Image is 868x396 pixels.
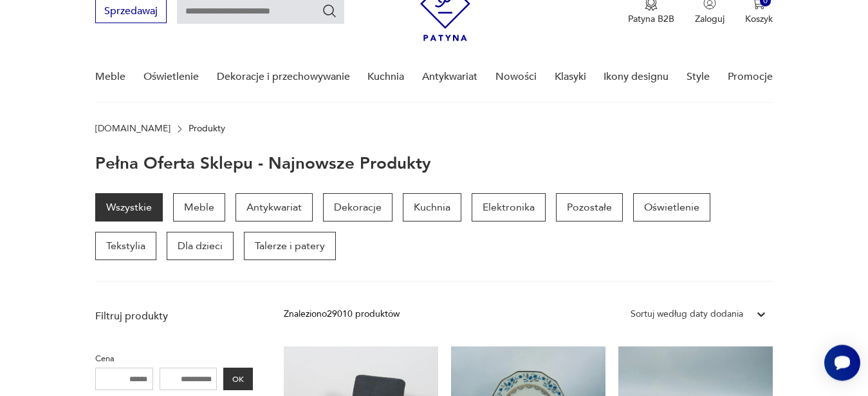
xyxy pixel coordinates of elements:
a: Wszystkie [95,193,163,222]
a: Sprzedawaj [95,8,167,17]
p: Cena [95,352,253,366]
h1: Pełna oferta sklepu - najnowsze produkty [95,155,431,173]
a: Style [687,52,710,102]
a: Antykwariat [422,52,477,102]
a: Dla dzieci [167,232,234,260]
p: Zaloguj [695,13,725,25]
a: Talerze i patery [244,232,336,260]
div: Znaleziono 29010 produktów [284,307,400,321]
div: Sortuj według daty dodania [631,307,743,321]
a: [DOMAIN_NAME] [95,124,171,134]
a: Antykwariat [235,193,313,222]
button: OK [223,368,253,390]
a: Oświetlenie [143,52,199,102]
a: Dekoracje i przechowywanie [217,52,350,102]
a: Elektronika [472,193,546,222]
a: Promocje [728,52,773,102]
a: Ikony designu [604,52,669,102]
p: Produkty [189,124,225,134]
a: Pozostałe [556,193,623,222]
iframe: Smartsupp widget button [824,344,860,381]
a: Kuchnia [367,52,404,102]
a: Kuchnia [403,193,461,222]
button: Szukaj [322,3,337,19]
a: Dekoracje [323,193,392,222]
p: Filtruj produkty [95,309,253,323]
a: Meble [173,193,225,222]
a: Tekstylia [95,232,156,260]
p: Patyna B2B [628,13,674,25]
a: Klasyki [555,52,586,102]
a: Meble [95,52,125,102]
a: Oświetlenie [633,193,710,222]
p: Koszyk [745,13,773,25]
a: Nowości [495,52,537,102]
